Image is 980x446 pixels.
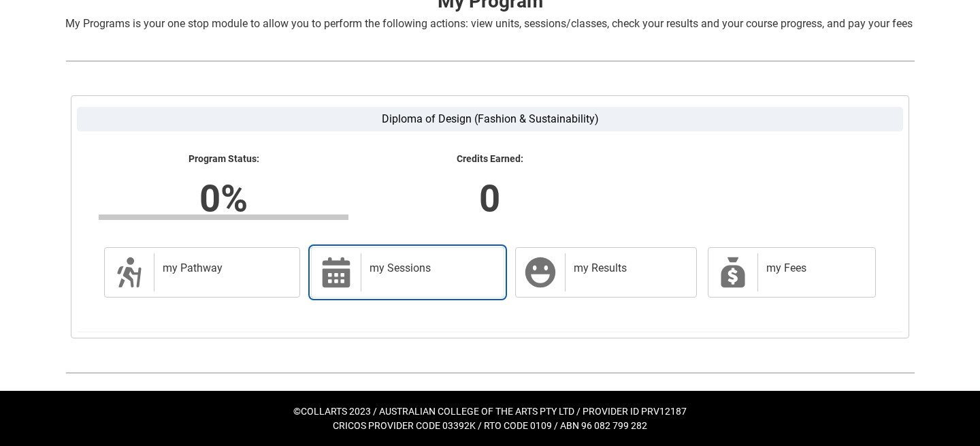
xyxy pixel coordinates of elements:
span: Description of icon when needed [113,256,146,289]
h2: my Pathway [163,261,286,275]
h2: my Sessions [370,261,490,275]
img: REDU_GREY_LINE [65,366,915,380]
lightning-formatted-number: 0% [11,170,436,226]
a: my Sessions [311,247,504,298]
label: Diploma of Design (Fashion & Sustainability) [77,107,903,131]
div: Progress Bar [99,214,348,220]
span: My Programs is your one stop module to allow you to perform the following actions: view units, se... [65,17,913,30]
img: REDU_GREY_LINE [65,54,915,68]
span: My Payments [717,256,749,289]
lightning-formatted-number: 0 [278,170,702,226]
h2: my Results [574,261,683,275]
lightning-formatted-text: Program Status: [99,153,348,165]
a: my Results [515,247,697,298]
a: my Pathway [104,247,300,298]
lightning-formatted-text: Credits Earned: [365,153,615,165]
h2: my Fees [766,261,862,275]
a: my Fees [708,247,876,298]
